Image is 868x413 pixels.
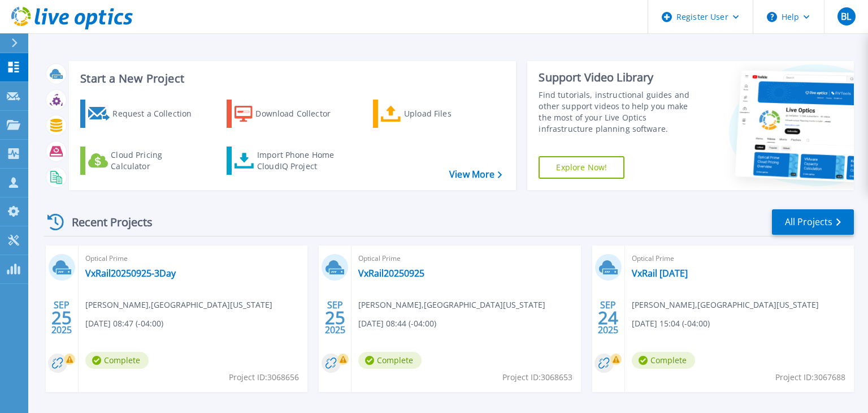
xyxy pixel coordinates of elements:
div: SEP 2025 [597,297,619,338]
div: Cloud Pricing Calculator [111,149,201,172]
div: Request a Collection [112,102,203,125]
a: VxRail20250925-3Day [85,268,176,279]
span: Complete [85,352,149,369]
span: [PERSON_NAME] , [GEOGRAPHIC_DATA][US_STATE] [358,299,545,311]
span: [PERSON_NAME] , [GEOGRAPHIC_DATA][US_STATE] [85,299,272,311]
span: Project ID: 3067688 [775,371,845,384]
a: Request a Collection [80,100,206,128]
a: Explore Now! [539,156,624,179]
div: Support Video Library [539,70,702,85]
span: Optical Prime [632,252,847,265]
div: SEP 2025 [51,297,72,338]
a: VxRail20250925 [358,268,424,279]
span: Project ID: 3068653 [502,371,572,384]
span: Optical Prime [85,252,301,265]
a: VxRail [DATE] [632,268,688,279]
div: Recent Projects [44,208,168,236]
h3: Start a New Project [80,72,502,85]
span: 24 [598,313,618,322]
span: 25 [325,313,345,322]
div: SEP 2025 [324,297,346,338]
span: Project ID: 3068656 [229,371,299,384]
span: BL [841,12,851,21]
span: Complete [358,352,422,369]
span: Optical Prime [358,252,574,265]
span: 25 [51,313,72,322]
span: Complete [632,352,695,369]
div: Download Collector [255,102,346,125]
a: Download Collector [227,100,353,128]
a: View More [449,169,502,180]
div: Find tutorials, instructional guides and other support videos to help you make the most of your L... [539,89,702,135]
a: All Projects [772,209,854,235]
span: [PERSON_NAME] , [GEOGRAPHIC_DATA][US_STATE] [632,299,819,311]
div: Import Phone Home CloudIQ Project [257,149,345,172]
a: Cloud Pricing Calculator [80,147,206,175]
span: [DATE] 08:47 (-04:00) [85,317,163,330]
span: [DATE] 15:04 (-04:00) [632,317,710,330]
span: [DATE] 08:44 (-04:00) [358,317,436,330]
a: Upload Files [373,100,499,128]
div: Upload Files [404,102,494,125]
